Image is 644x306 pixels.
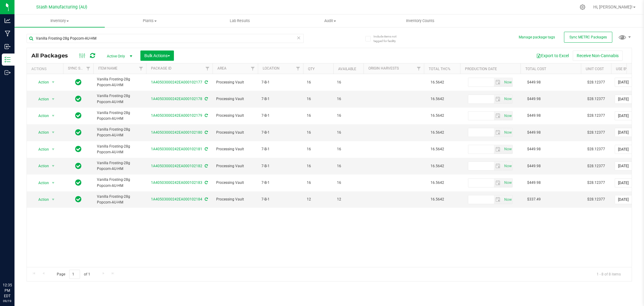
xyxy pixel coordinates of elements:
[524,95,544,103] span: $449.98
[502,95,512,103] span: select
[524,145,544,154] span: $449.98
[31,67,61,71] div: Actions
[5,18,11,24] inline-svg: Analytics
[140,50,174,61] button: Bulk Actions
[307,96,330,102] span: 16
[581,74,611,91] td: $28.12377
[151,97,202,101] a: 1A40503000242EA000102178
[75,178,82,187] span: In Sync
[502,145,512,154] span: select
[532,50,573,61] button: Export to Excel
[50,145,57,154] span: select
[503,112,513,120] span: Set Current date
[261,197,300,202] span: 7-B-1
[50,78,57,86] span: select
[337,163,360,169] span: 16
[573,50,623,61] button: Receive Non-Cannabis
[5,57,11,63] inline-svg: Inventory
[368,66,399,70] a: Origin Harvests
[75,195,82,203] span: In Sync
[494,162,503,170] span: select
[33,128,49,137] span: Action
[502,179,512,187] span: select
[50,179,57,187] span: select
[222,18,258,24] span: Lab Results
[14,18,105,24] span: Inventory
[261,130,300,135] span: 7-B-1
[494,112,503,120] span: select
[338,67,356,71] a: Available
[494,78,503,86] span: select
[524,162,544,171] span: $449.98
[494,195,503,204] span: select
[33,162,49,170] span: Action
[50,195,57,204] span: select
[581,124,611,141] td: $28.12377
[50,95,57,103] span: select
[503,145,513,154] span: Set Current date
[261,113,300,119] span: 7-B-1
[428,195,447,204] span: 16.5642
[75,162,82,170] span: In Sync
[3,299,12,303] p: 09/19
[494,128,503,137] span: select
[307,113,330,119] span: 16
[97,160,143,172] span: Vanilla Frosting-28g Popcorn-AU-HM
[261,180,300,186] span: 7-B-1
[564,32,612,43] button: Sync METRC Packages
[429,67,450,71] a: Total THC%
[307,180,330,186] span: 16
[105,18,195,24] span: Plants
[216,113,254,119] span: Processing Vault
[593,5,633,9] span: Hi, [PERSON_NAME]!
[33,195,49,204] span: Action
[494,145,503,154] span: select
[297,34,301,42] span: Clear
[428,178,447,187] span: 16.5642
[428,128,447,137] span: 16.5642
[581,108,611,124] td: $28.12377
[503,128,513,137] span: Set Current date
[27,34,304,43] input: Search Package ID, Item Name, SKU, Lot or Part Number...
[579,4,586,10] div: Manage settings
[83,63,93,74] a: Filter
[524,178,544,187] span: $449.98
[414,63,424,74] a: Filter
[151,130,202,135] a: 1A40503000242EA000102180
[204,181,208,185] span: Sync from Compliance System
[519,35,555,40] button: Manage package tags
[75,128,82,137] span: In Sync
[428,145,447,154] span: 16.5642
[373,34,404,43] span: Include items not tagged for facility
[581,141,611,158] td: $28.12377
[204,80,208,84] span: Sync from Compliance System
[75,145,82,153] span: In Sync
[524,111,544,120] span: $449.98
[524,128,544,137] span: $449.98
[308,67,315,71] a: Qty
[503,195,513,204] span: Set Current date
[261,80,300,85] span: 7-B-1
[144,53,170,58] span: Bulk Actions
[151,164,202,168] a: 1A40503000242EA000102182
[6,258,24,276] iframe: Resource center
[261,163,300,169] span: 7-B-1
[151,181,202,185] a: 1A40503000242EA000102183
[217,66,226,70] a: Area
[33,145,49,154] span: Action
[5,31,11,37] inline-svg: Manufacturing
[151,113,202,118] a: 1A40503000242EA000102179
[36,5,87,10] span: Stash Manufacturing (AU)
[50,162,57,170] span: select
[3,282,12,299] p: 12:35 PM EDT
[151,197,202,201] a: 1A40503000242EA000102184
[285,18,375,24] span: Audit
[581,174,611,191] td: $28.12377
[216,197,254,202] span: Processing Vault
[502,112,512,120] span: select
[581,158,611,174] td: $28.12377
[204,197,208,201] span: Sync from Compliance System
[428,162,447,171] span: 16.5642
[592,270,626,279] span: 1 - 8 of 8 items
[75,95,82,103] span: In Sync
